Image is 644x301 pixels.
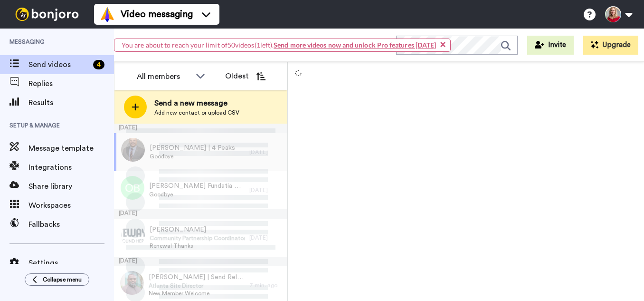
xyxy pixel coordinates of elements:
button: Upgrade [583,36,638,55]
span: Renewal Thanks [150,242,245,250]
span: Fallbacks [28,219,114,230]
span: Community Partnership Coordinator [150,234,245,242]
button: Collapse menu [25,273,89,286]
img: bb2a2c44-995f-42b2-a111-c0e2526180cb.jpg [120,271,144,295]
button: Invite [527,36,574,55]
span: New Member Welcome [149,290,245,297]
span: × [440,39,445,49]
span: Replies [28,78,114,89]
button: Oldest [218,67,273,86]
span: Message template [28,143,114,154]
img: ba47d5cf-a4af-4236-9b86-a6a58995320b.png [121,223,145,247]
div: 7 min. ago [249,282,283,289]
div: [DATE] [249,186,283,194]
span: Send a new message [154,97,239,109]
span: Goodbye [150,153,235,160]
span: [PERSON_NAME] Fundatia Crestina Ethos [149,181,245,191]
div: [DATE] [114,209,287,219]
span: Goodbye [149,191,245,198]
span: [PERSON_NAME] | 4 Peaks [150,143,235,153]
span: Settings [28,257,114,269]
div: [DATE] [249,234,283,242]
button: Close [440,39,445,49]
span: Collapse menu [43,276,82,283]
img: ob.png [121,176,144,200]
div: [DATE] [249,148,283,156]
span: Share library [28,181,114,192]
span: Video messaging [121,8,193,21]
span: Add new contact or upload CSV [154,109,239,117]
span: Atlanta Site Director [149,282,245,290]
img: vm-color.svg [100,7,115,22]
span: [PERSON_NAME] [150,225,245,234]
span: Workspaces [28,200,114,211]
span: You are about to reach your limit of 50 videos( 1 left). [122,41,436,49]
div: [DATE] [114,124,287,133]
a: Send more videos now and unlock Pro features [DATE] [274,41,436,49]
img: bj-logo-header-white.svg [11,8,83,21]
div: 4 [93,60,104,69]
div: All members [137,71,191,82]
span: Send videos [28,59,89,70]
span: [PERSON_NAME] | Send Relief [GEOGRAPHIC_DATA] [149,272,245,282]
span: Results [28,97,114,108]
img: 059e972c-2378-4b56-817d-accb368121ad.jpg [121,138,145,162]
span: Integrations [28,162,114,173]
div: [DATE] [114,257,287,266]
